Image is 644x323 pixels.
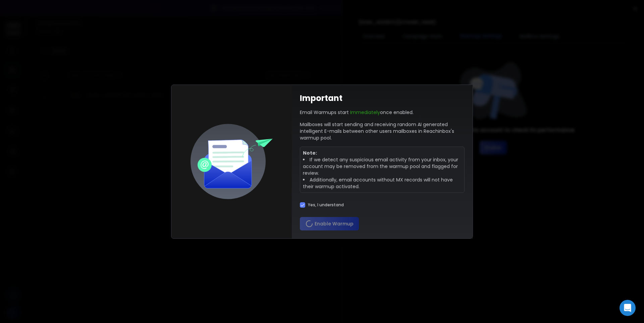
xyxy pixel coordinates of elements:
div: Open Intercom Messenger [620,300,636,316]
li: Additionally, email accounts without MX records will not have their warmup activated. [303,176,462,190]
li: If we detect any suspicious email activity from your inbox, your account may be removed from the ... [303,156,462,176]
h1: Important [300,93,342,104]
p: Email Warmups start once enabled. [300,109,414,116]
span: Immediately [350,109,380,116]
p: Mailboxes will start sending and receiving random AI generated intelligent E-mails between other ... [300,121,465,141]
p: Note: [303,150,462,156]
label: Yes, I understand [308,202,344,208]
